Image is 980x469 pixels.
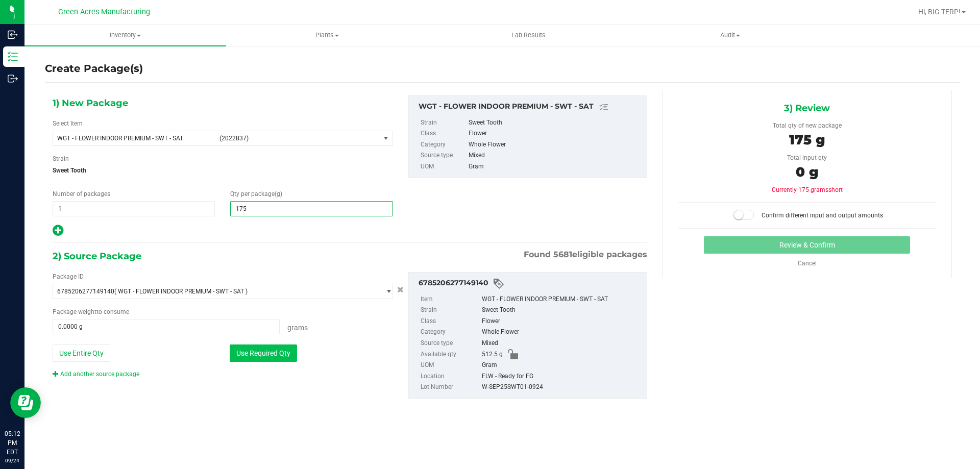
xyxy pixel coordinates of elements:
[553,250,572,259] span: 5681
[394,283,407,298] button: Cancel button
[421,316,480,327] label: Class
[482,371,642,382] div: FLW - Ready for FG
[469,161,641,172] div: Gram
[629,24,831,46] a: Audit
[798,260,817,267] a: Cancel
[482,360,642,371] div: Gram
[482,349,503,360] span: 512.5 g
[421,382,480,393] label: Lot Number
[226,24,428,46] a: Plants
[773,122,842,129] span: Total qty of new package
[762,212,883,219] span: Confirm different input and output amounts
[53,344,110,362] button: Use Entire Qty
[789,132,825,148] span: 175 g
[53,154,69,163] label: Strain
[469,150,641,161] div: Mixed
[380,284,393,299] span: select
[482,382,642,393] div: W-SEP25SWT01-0924
[421,349,480,360] label: Available qty
[227,31,427,40] span: Plants
[419,101,642,113] div: WGT - FLOWER INDOOR PREMIUM - SWT - SAT
[787,154,827,161] span: Total input qty
[275,190,282,198] span: (g)
[53,249,141,264] span: 2) Source Package
[53,95,128,111] span: 1) New Package
[8,52,18,62] inline-svg: Inventory
[421,338,480,349] label: Source type
[5,457,20,464] p: 09/24
[24,24,226,46] a: Inventory
[380,131,393,145] span: select
[482,338,642,349] div: Mixed
[53,308,129,315] span: Package to consume
[53,319,279,334] input: 0.0000 g
[53,190,110,198] span: Number of packages
[704,236,910,254] button: Review & Confirm
[57,135,213,142] span: WGT - FLOWER INDOOR PREMIUM - SWT - SAT
[421,371,480,382] label: Location
[5,429,20,457] p: 05:12 PM EDT
[524,249,647,261] span: Found eligible packages
[230,344,297,362] button: Use Required Qty
[630,31,830,40] span: Audit
[10,387,41,418] iframe: Resource center
[53,202,214,216] input: 1
[219,135,376,142] span: (2022837)
[421,139,467,151] label: Category
[482,294,642,305] div: WGT - FLOWER INDOOR PREMIUM - SWT - SAT
[24,31,226,40] span: Inventory
[78,308,96,315] span: weight
[114,288,248,295] span: ( WGT - FLOWER INDOOR PREMIUM - SWT - SAT )
[469,117,641,129] div: Sweet Tooth
[45,61,143,76] h4: Create Package(s)
[469,139,641,151] div: Whole Flower
[796,164,818,180] span: 0 g
[53,371,139,378] a: Add another source package
[8,30,18,40] inline-svg: Inbound
[421,305,480,316] label: Strain
[421,294,480,305] label: Item
[469,128,641,139] div: Flower
[421,360,480,371] label: UOM
[53,273,84,280] span: Package ID
[784,101,830,116] span: 3) Review
[828,186,843,193] span: short
[918,8,961,16] span: Hi, BIG TERP!
[421,161,467,172] label: UOM
[53,119,83,128] label: Select Item
[57,288,114,295] span: 6785206277149140
[421,327,480,338] label: Category
[482,316,642,327] div: Flower
[428,24,629,46] a: Lab Results
[287,324,308,332] span: Grams
[53,229,63,236] span: Add new output
[772,186,843,193] span: Currently 175 grams
[421,150,467,161] label: Source type
[419,278,642,290] div: 6785206277149140
[482,327,642,338] div: Whole Flower
[230,190,282,198] span: Qty per package
[8,73,18,84] inline-svg: Outbound
[421,117,467,129] label: Strain
[498,31,559,40] span: Lab Results
[53,163,393,178] span: Sweet Tooth
[58,8,150,16] span: Green Acres Manufacturing
[421,128,467,139] label: Class
[482,305,642,316] div: Sweet Tooth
